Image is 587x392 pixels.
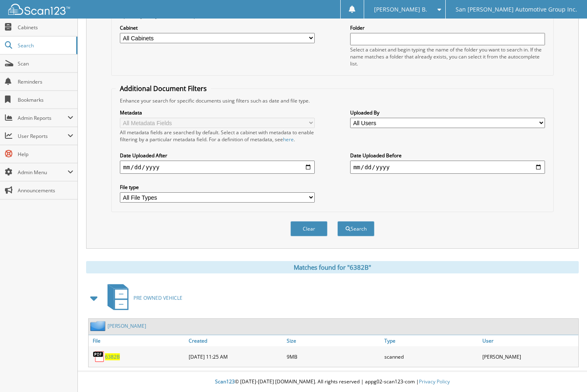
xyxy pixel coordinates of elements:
img: scan123-logo-white.svg [8,4,70,15]
span: [PERSON_NAME] B. [374,7,427,12]
div: [PERSON_NAME] [480,348,578,365]
label: Date Uploaded Before [350,152,545,159]
iframe: Chat Widget [546,352,587,392]
div: scanned [382,348,480,365]
a: Created [187,335,285,346]
a: Privacy Policy [419,378,450,385]
div: Enhance your search for specific documents using filters such as date and file type. [116,97,549,104]
a: Size [285,335,383,346]
label: Metadata [120,109,315,116]
span: Announcements [18,187,73,194]
span: Scan [18,60,73,67]
span: PRE OWNED VEHICLE [133,294,182,301]
span: Bookmarks [18,96,73,103]
span: Reminders [18,78,73,85]
div: 9MB [285,348,383,365]
button: Clear [290,221,327,236]
a: File [89,335,187,346]
button: Search [337,221,374,236]
div: [DATE] 11:25 AM [187,348,285,365]
input: end [350,161,545,174]
label: Folder [350,24,545,31]
input: start [120,161,315,174]
img: folder2.png [90,321,108,331]
span: San [PERSON_NAME] Automotive Group Inc. [456,7,577,12]
div: Select a cabinet and begin typing the name of the folder you want to search in. If the name match... [350,46,545,67]
img: PDF.png [93,350,105,363]
span: Help [18,151,73,158]
span: Admin Reports [18,114,68,121]
label: File type [120,184,315,191]
label: Uploaded By [350,109,545,116]
a: Type [382,335,480,346]
a: here [283,136,294,143]
span: User Reports [18,133,68,140]
label: Cabinet [120,24,315,31]
div: Matches found for "6382B" [86,261,579,273]
a: 6382B [105,353,120,360]
label: Date Uploaded After [120,152,315,159]
span: Search [18,42,72,49]
span: Admin Menu [18,169,68,176]
a: PRE OWNED VEHICLE [103,282,182,314]
div: All metadata fields are searched by default. Select a cabinet with metadata to enable filtering b... [120,129,315,143]
span: Scan123 [215,378,235,385]
legend: Additional Document Filters [116,84,211,93]
a: User [480,335,578,346]
div: © [DATE]-[DATE] [DOMAIN_NAME]. All rights reserved | appg02-scan123-com | [78,372,587,392]
a: [PERSON_NAME] [108,322,146,329]
span: Cabinets [18,24,73,31]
